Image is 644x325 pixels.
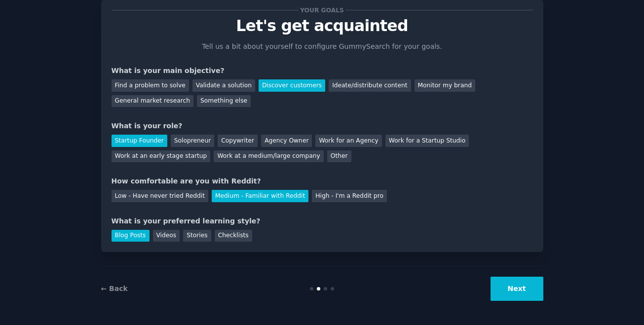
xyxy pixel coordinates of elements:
[112,150,211,163] div: Work at an early stage startup
[315,135,381,147] div: Work for an Agency
[212,190,308,202] div: Medium - Familiar with Reddit
[171,135,214,147] div: Solopreneur
[299,5,346,15] span: Your goals
[112,121,533,131] div: What is your role?
[112,79,189,92] div: Find a problem to solve
[261,135,312,147] div: Agency Owner
[215,230,252,242] div: Checklists
[192,79,255,92] div: Validate a solution
[327,150,351,163] div: Other
[491,277,543,301] button: Next
[112,135,167,147] div: Startup Founder
[112,66,533,76] div: What is your main objective?
[153,230,180,242] div: Videos
[218,135,258,147] div: Copywriter
[198,41,447,52] p: Tell us a bit about yourself to configure GummySearch for your goals.
[197,95,251,108] div: Something else
[312,190,387,202] div: High - I'm a Reddit pro
[112,230,150,242] div: Blog Posts
[112,216,533,226] div: What is your preferred learning style?
[329,79,411,92] div: Ideate/distribute content
[101,285,128,292] a: ← Back
[385,135,469,147] div: Work for a Startup Studio
[112,95,194,108] div: General market research
[415,79,475,92] div: Monitor my brand
[183,230,211,242] div: Stories
[214,150,323,163] div: Work at a medium/large company
[259,79,325,92] div: Discover customers
[112,190,208,202] div: Low - Have never tried Reddit
[112,17,533,35] p: Let's get acquainted
[112,176,533,186] div: How comfortable are you with Reddit?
